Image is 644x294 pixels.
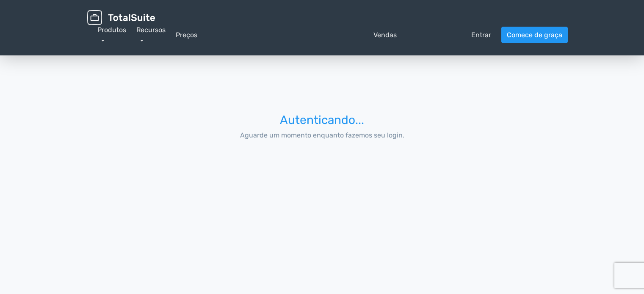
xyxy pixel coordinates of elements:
[97,26,126,34] font: Produtos
[197,30,397,40] a: pergunta_respostaVendas
[240,60,524,101] font: trancar
[197,30,370,40] font: pergunta_resposta
[471,31,491,39] font: Entrar
[176,31,197,39] font: Preços
[407,30,468,40] font: pessoa
[87,10,155,25] img: TotalSuite para WordPress
[280,113,364,127] font: Autenticando...
[501,27,568,43] a: Comece de graça
[373,31,397,39] font: Vendas
[136,26,166,34] font: Recursos
[97,26,126,44] a: Produtos
[176,30,197,40] a: Preços
[136,26,166,44] a: Recursos
[240,131,404,139] font: Aguarde um momento enquanto fazemos seu login.
[407,30,491,40] a: pessoaEntrar
[507,31,562,39] font: Comece de graça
